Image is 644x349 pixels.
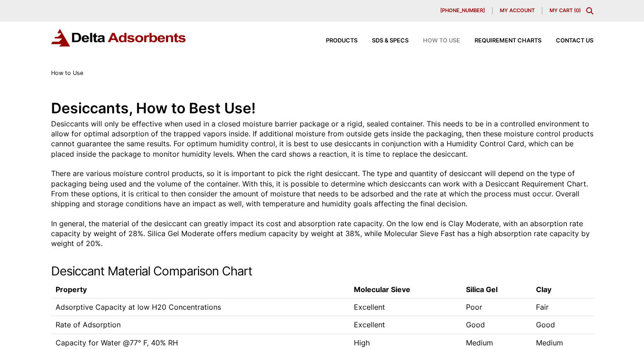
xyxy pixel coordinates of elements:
[576,7,579,14] span: 0
[51,168,593,209] p: There are various moisture control products, so it is important to pick the right desiccant. The ...
[556,38,593,44] span: Contact Us
[326,38,357,44] span: Products
[475,38,541,44] span: Requirement Charts
[531,316,593,334] td: Good
[440,8,485,13] span: [PHONE_NUMBER]
[51,281,350,298] th: Property
[51,298,350,316] td: Adsorptive Capacity at low H20 Concentrations
[357,38,409,44] a: SDS & SPECS
[349,316,461,334] td: Excellent
[311,38,357,44] a: Products
[409,38,460,44] a: How to Use
[51,29,187,47] img: Delta Adsorbents
[500,8,535,13] span: My account
[541,38,593,44] a: Contact Us
[349,281,461,298] th: Molecular Sieve
[531,298,593,316] td: Fair
[433,7,493,14] a: [PHONE_NUMBER]
[461,316,531,334] td: Good
[349,298,461,316] td: Excellent
[461,298,531,316] td: Poor
[51,264,593,279] h2: Desiccant Material Comparison Chart
[550,7,581,14] a: My Cart (0)
[531,281,593,298] th: Clay
[51,219,593,249] p: In general, the material of the desiccant can greatly impact its cost and absorption rate capacit...
[51,98,593,119] h1: Desiccants, How to Best Use!
[423,38,460,44] span: How to Use
[51,316,350,334] td: Rate of Adsorption
[586,7,593,14] div: Toggle Modal Content
[51,70,83,76] span: How to Use
[493,7,542,14] a: My account
[51,119,593,159] p: Desiccants will only be effective when used in a closed moisture barrier package or a rigid, seal...
[372,38,409,44] span: SDS & SPECS
[461,281,531,298] th: Silica Gel
[460,38,541,44] a: Requirement Charts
